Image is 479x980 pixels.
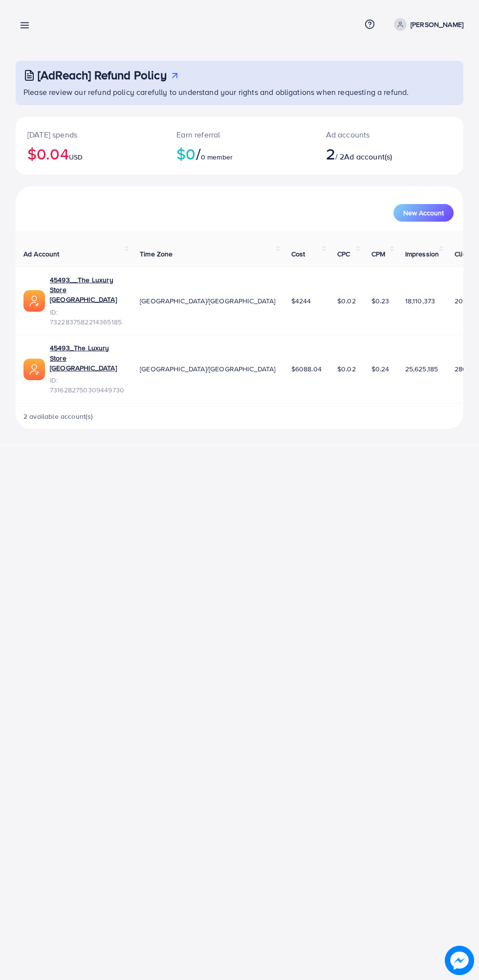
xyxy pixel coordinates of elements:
span: $0.24 [371,364,390,374]
span: $6088.04 [291,364,322,374]
span: Clicks [455,249,473,259]
span: 25,625,185 [405,364,438,374]
p: Earn referral [176,129,302,140]
img: ic-ads-acc.e4c84228.svg [23,359,45,380]
span: 0 member [201,152,233,162]
h3: [AdReach] Refund Policy [38,68,167,82]
h2: $0.04 [27,144,153,163]
p: Ad accounts [326,129,414,140]
span: 18,110,373 [405,296,435,306]
span: Ad Account [23,249,60,259]
h2: / 2 [326,144,414,163]
button: New Account [393,204,454,222]
span: Ad account(s) [344,151,392,162]
p: [DATE] spends [27,129,153,140]
span: $0.02 [337,296,356,306]
span: CPC [337,249,350,259]
img: image [445,946,474,975]
p: [PERSON_NAME] [411,19,463,30]
span: USD [69,152,83,162]
h2: $0 [176,144,302,163]
a: 45493__The Luxury Store [GEOGRAPHIC_DATA] [50,275,124,305]
img: ic-ads-acc.e4c84228.svg [23,290,45,312]
span: 2 available account(s) [23,411,93,421]
span: New Account [403,209,444,216]
span: Time Zone [140,249,173,259]
span: Cost [291,249,305,259]
span: $4244 [291,296,311,306]
a: 45493_The Luxury Store [GEOGRAPHIC_DATA] [50,343,124,373]
span: ID: 7322837582214365185 [50,307,124,327]
span: CPM [371,249,385,259]
p: Please review our refund policy carefully to understand your rights and obligations when requesti... [23,86,457,98]
span: $0.02 [337,364,356,374]
span: / [196,142,201,165]
span: $0.23 [371,296,390,306]
span: 2 [326,142,335,165]
a: [PERSON_NAME] [390,18,463,31]
span: ID: 7316282750309449730 [50,375,124,395]
span: 286,618 [455,364,479,374]
span: [GEOGRAPHIC_DATA]/[GEOGRAPHIC_DATA] [140,364,276,374]
span: [GEOGRAPHIC_DATA]/[GEOGRAPHIC_DATA] [140,296,276,306]
span: Impression [405,249,439,259]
